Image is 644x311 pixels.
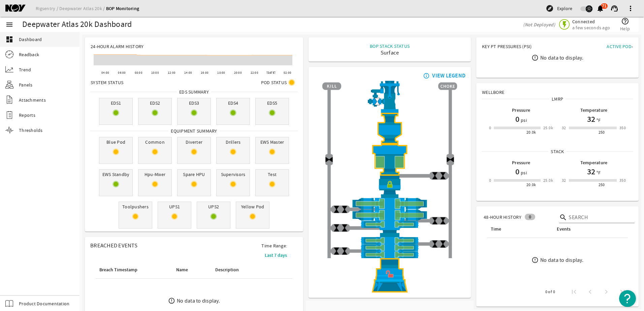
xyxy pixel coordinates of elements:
div: 20.0k [526,181,536,188]
img: UpperAnnularOpen.png [322,144,457,176]
text: 02:00 [284,71,291,75]
span: 48-Hour History [484,214,521,220]
text: 12:00 [168,71,175,75]
div: 32 [562,125,566,131]
div: 0 [489,177,491,184]
span: Thresholds [19,127,43,134]
div: Events [557,226,571,233]
img: ValveClose.png [341,247,349,255]
span: LMRP [549,96,566,102]
span: Connected [572,19,610,25]
h1: 0 [515,114,519,125]
div: 250 [599,181,605,188]
text: 08:00 [135,71,142,75]
div: Description [215,266,239,274]
div: 250 [599,129,605,136]
h1: 32 [587,114,595,125]
a: BOP Monitoring [106,5,139,12]
mat-icon: error_outline [532,54,539,61]
img: RiserConnectorLock.png [322,176,457,198]
img: WellheadConnectorUnlock.png [322,258,457,292]
span: Stack [548,148,566,155]
span: Active Pod [607,43,632,49]
span: - [632,43,633,49]
h1: 32 [587,166,595,177]
span: EDS1 [99,98,132,108]
mat-icon: error_outline [532,256,539,264]
div: Description [214,266,262,274]
div: 0 [525,214,535,220]
img: ValveClose.png [431,217,439,225]
h1: 0 [515,166,519,177]
span: Test [256,170,289,179]
img: ValveClose.png [341,224,349,232]
span: UPS1 [158,202,191,211]
img: RiserAdapter.png [322,81,457,113]
a: Rigsentry [36,5,59,11]
img: ValveClose.png [431,240,439,248]
mat-icon: info_outline [422,73,430,78]
div: 25.0k [543,177,553,184]
div: 0 of 0 [545,288,555,295]
input: Search [569,213,629,221]
b: Temperature [580,107,608,113]
span: °F [595,169,601,176]
img: ValveClose.png [332,205,341,213]
span: Panels [19,81,33,88]
mat-icon: help_outline [621,17,629,25]
div: Wellbore [477,83,638,96]
div: Deepwater Atlas 20k Dashboard [22,21,132,28]
div: No data to display. [540,257,583,264]
img: PipeRamOpen.png [322,244,457,251]
span: psi [519,117,527,124]
span: EDS3 [178,98,211,108]
text: 22:00 [251,71,258,75]
img: ValveClose.png [439,217,447,225]
mat-icon: menu [5,21,13,29]
mat-icon: dashboard [5,35,13,43]
div: Breach Timestamp [98,266,167,274]
span: Blue Pod [99,137,132,147]
div: VIEW LEGEND [432,72,465,79]
mat-icon: notifications [596,4,604,12]
img: ValveClose.png [332,247,341,255]
div: 350 [619,125,626,131]
button: Explore [543,3,575,14]
mat-icon: error_outline [168,297,175,304]
img: Valve2Close.png [446,156,454,164]
button: more_vert [622,0,639,16]
span: Spare HPU [178,170,211,179]
div: 350 [619,177,626,184]
text: 06:00 [118,71,126,75]
span: EWS Master [256,137,289,147]
div: BOP STACK STATUS [370,43,410,49]
div: 32 [562,177,566,184]
span: EDS SUMMARY [177,89,211,95]
div: Name [175,266,206,274]
img: FlexJoint_Fault.png [322,113,457,144]
div: Events [556,226,622,233]
a: Deepwater Atlas 20k [59,5,106,11]
span: Toolpushers [119,202,152,211]
span: Reports [19,112,35,118]
img: PipeRamOpen.png [322,237,457,244]
div: 20.0k [526,129,536,136]
span: Attachments [19,97,46,103]
span: Hpu-Mixer [138,170,171,179]
button: Last 7 days [259,249,292,261]
span: EWS Standby [99,170,132,179]
img: ValveClose.png [439,172,447,180]
img: ValveClose.png [439,240,447,248]
span: Dashboard [19,36,42,43]
b: Temperature [580,160,608,166]
span: Trend [19,66,31,73]
span: a few seconds ago [572,25,610,31]
img: PipeRamOpen.png [322,251,457,258]
span: EDS5 [256,98,289,108]
text: [DATE] [266,71,276,75]
img: ValveClose.png [332,224,341,232]
div: Breach Timestamp [99,266,137,274]
div: Time [491,226,501,233]
b: Last 7 days [265,252,287,258]
img: PipeRamOpen.png [322,221,457,228]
